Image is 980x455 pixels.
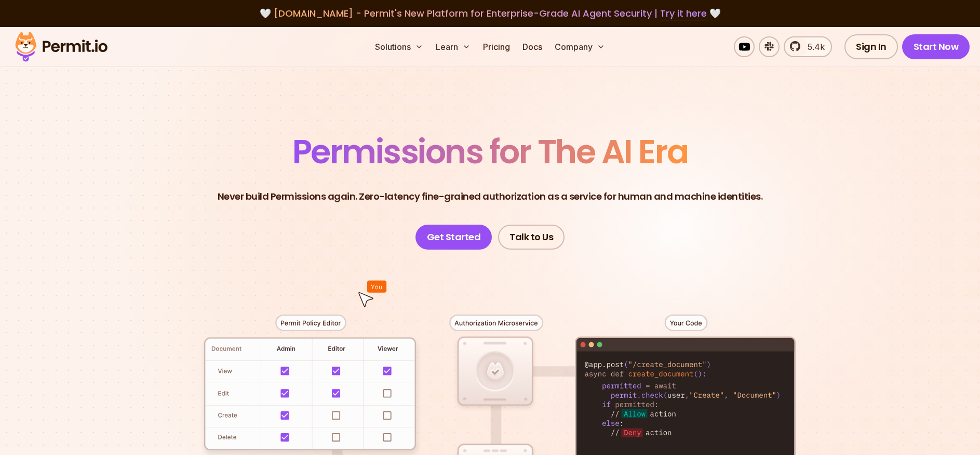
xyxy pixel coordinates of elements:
[902,34,970,59] a: Start Now
[479,36,514,57] a: Pricing
[292,128,688,175] span: Permissions for The AI Era
[498,225,565,250] a: Talk to Us
[844,34,898,59] a: Sign In
[218,189,763,204] p: Never build Permissions again. Zero-latency fine-grained authorization as a service for human and...
[660,7,707,20] a: Try it here
[518,36,546,57] a: Docs
[371,36,427,57] button: Solutions
[25,6,955,21] div: 🤍 🤍
[274,7,707,20] span: [DOMAIN_NAME] - Permit's New Platform for Enterprise-Grade AI Agent Security |
[551,36,609,57] button: Company
[415,225,492,250] a: Get Started
[432,36,475,57] button: Learn
[784,36,832,57] a: 5.4k
[10,29,112,64] img: Permit logo
[801,41,825,53] span: 5.4k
